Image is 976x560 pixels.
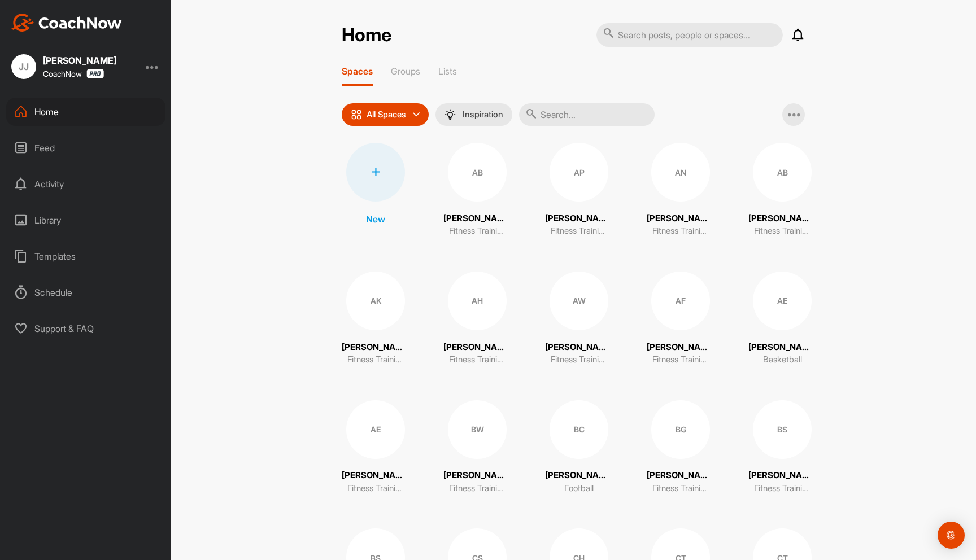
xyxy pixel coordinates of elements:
a: BC[PERSON_NAME]Football [545,400,613,495]
p: [PERSON_NAME] [748,341,816,354]
div: BS [753,400,812,459]
p: [PERSON_NAME]/[PERSON_NAME] [342,469,409,482]
div: AW [550,272,608,330]
p: Fitness Training [754,225,811,238]
p: [PERSON_NAME] [443,469,511,482]
p: [PERSON_NAME] [748,469,816,482]
img: icon [351,109,362,120]
img: CoachNow [11,14,122,32]
img: menuIcon [445,109,456,120]
p: [PERSON_NAME] [647,469,714,482]
input: Search... [519,103,655,126]
div: AK [346,272,405,330]
p: Fitness Training [449,482,506,495]
p: [PERSON_NAME] [647,212,714,225]
a: BW[PERSON_NAME]Fitness Training [443,400,511,495]
p: New [366,212,385,226]
p: Fitness Training [347,353,404,366]
p: [PERSON_NAME] [545,341,613,354]
div: AP [550,143,608,202]
a: BG[PERSON_NAME]Fitness Training [647,400,714,495]
div: Feed [6,134,165,162]
div: AE [346,400,405,459]
p: Fitness Training [551,353,607,366]
h2: Home [342,24,391,46]
p: Fitness Training [652,353,709,366]
p: [PERSON_NAME] [443,212,511,225]
p: [PERSON_NAME] [443,341,511,354]
a: AB[PERSON_NAME]Fitness Training [748,143,816,238]
p: Fitness Training [347,482,404,495]
p: All Spaces [367,110,406,119]
p: [PERSON_NAME] [545,469,613,482]
p: Fitness Training [652,482,709,495]
a: AE[PERSON_NAME]Basketball [748,272,816,366]
div: AE [753,272,812,330]
p: Fitness Training [449,353,506,366]
div: Schedule [6,278,165,307]
div: Home [6,98,165,126]
p: Basketball [763,353,802,366]
a: AB[PERSON_NAME]Fitness Training [443,143,511,238]
a: AE[PERSON_NAME]/[PERSON_NAME]Fitness Training [342,400,409,495]
p: Spaces [342,65,373,77]
div: CoachNow [43,69,104,78]
a: AW[PERSON_NAME]Fitness Training [545,272,613,366]
p: Fitness Training [551,225,607,238]
img: CoachNow Pro [86,69,104,78]
p: [PERSON_NAME] [545,212,613,225]
div: BW [448,400,507,459]
div: AF [651,272,710,330]
div: JJ [11,54,36,79]
div: BC [550,400,608,459]
div: [PERSON_NAME] [43,56,116,65]
input: Search posts, people or spaces... [596,23,783,47]
div: AB [448,143,507,202]
div: Activity [6,170,165,198]
div: Open Intercom Messenger [938,522,965,549]
a: AK[PERSON_NAME]Fitness Training [342,272,409,366]
a: AP[PERSON_NAME]Fitness Training [545,143,613,238]
p: Football [564,482,594,495]
p: Fitness Training [754,482,811,495]
p: [PERSON_NAME] [342,341,409,354]
p: [PERSON_NAME] [647,341,714,354]
a: AF[PERSON_NAME]Fitness Training [647,272,714,366]
a: AH[PERSON_NAME]Fitness Training [443,272,511,366]
div: AH [448,272,507,330]
div: Support & FAQ [6,314,165,343]
p: Lists [438,65,457,77]
div: BG [651,400,710,459]
p: Fitness Training [652,225,709,238]
p: Inspiration [463,110,503,119]
p: [PERSON_NAME] [748,212,816,225]
a: AN[PERSON_NAME]Fitness Training [647,143,714,238]
div: AB [753,143,812,202]
p: Groups [391,65,420,77]
a: BS[PERSON_NAME]Fitness Training [748,400,816,495]
p: Fitness Training [449,225,506,238]
div: AN [651,143,710,202]
div: Library [6,206,165,234]
div: Templates [6,242,165,270]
